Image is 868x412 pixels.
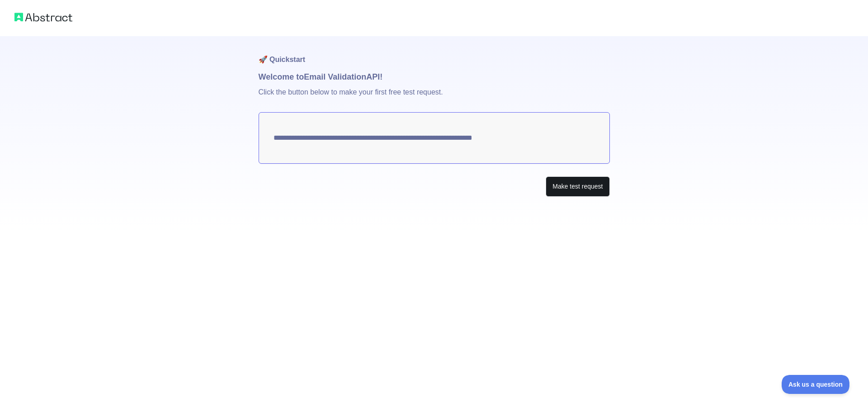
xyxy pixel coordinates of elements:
h1: Welcome to Email Validation API! [259,71,610,83]
iframe: Toggle Customer Support [782,375,850,394]
p: Click the button below to make your first free test request. [259,83,610,112]
button: Make test request [546,176,609,197]
h1: 🚀 Quickstart [259,36,610,71]
img: Abstract logo [14,11,72,24]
